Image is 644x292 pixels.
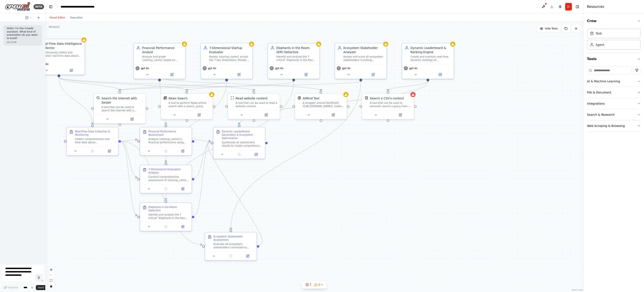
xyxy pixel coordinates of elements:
button: Open in side panel [120,117,144,122]
div: A tool that can be used to read a website content. [236,101,277,108]
p: Hello! I'm the CrewAI assistant. What kind of automation do you want to build? [7,27,39,40]
g: Edge from 1d79a305-1045-4245-a65d-d23529e301fa to c868d89c-2e58-47d4-bb71-86d131130f97 [121,139,137,179]
g: Edge from 81516f54-f559-40ce-bcd4-28bf6a51e8f5 to c868d89c-2e58-47d4-bb71-86d131130f97 [164,81,229,162]
g: Edge from aa50d4b0-c0f1-45be-8816-7428a6085ad9 to 82519162-1e24-4daa-be2b-57fe79c67851 [157,77,168,124]
span: Send [38,286,44,289]
button: Open in side panel [102,149,117,154]
div: Identify and analyze the 7 critical "Elephants in the Room" issues for {startup_name} that are of... [276,55,317,62]
button: Hide right sidebar [574,4,580,10]
button: AI & Machine Learning [587,76,641,87]
button: Open in side panel [294,72,318,77]
g: Edge from 0c0c8b90-a5f6-477f-ac42-42bc76c228ca to 800a10e9-a460-42d0-87d9-4034a77c3452 [164,81,296,200]
g: Edge from 82519162-1e24-4daa-be2b-57fe79c67851 to 500714b7-31b8-4329-81c5-d98f8272b9b6 [194,137,210,143]
div: Create and maintain real-time dynamic rankings of {startup_name} and ecosystem stakeholders based... [410,55,451,62]
button: Web Scraping & Browsing [587,120,641,131]
div: Analyze {startup_name}'s financial performance using collected data to generate dynamic scoring a... [148,137,189,144]
div: SerperDevToolSearch the internet with SerperA tool that can be used to search the internet with a... [93,93,146,124]
div: Ecosystem Stakeholder AssessmentEvaluate all ecosystem stakeholders connected to {startup_name} a... [205,232,257,261]
div: Collect comprehensive real-time data about {startup_name} including recent news articles, press r... [75,137,116,144]
div: Financial Performance Analyst [142,46,183,54]
button: Open in side panel [249,152,263,157]
div: Dynamic Leaderboard & Ranking Engine [410,46,451,54]
button: Search & Research [587,109,641,120]
img: AIMindTool [298,96,301,100]
g: Edge from 0c0c8b90-a5f6-477f-ac42-42bc76c228ca to 084d990d-d681-4f5f-b612-e872a878d762 [185,81,296,91]
button: Click to speak your automation idea [36,274,42,281]
div: Real-Time Data Intelligence CollectorContinuously collect and monitor real-time data about {start... [33,39,85,75]
button: No output available [157,186,175,191]
g: Edge from d42cc8f0-8806-4811-bff2-b09c4f71262a to 1d79a305-1045-4245-a65d-d23529e301fa [57,77,95,124]
button: Open in side panel [388,112,412,117]
button: Open in side panel [59,68,83,73]
div: A wrapper around [AI-Minds]([URL][DOMAIN_NAME]). Useful for when you need answers to questions fr... [303,101,344,108]
button: No output available [230,152,248,157]
button: Improve [2,285,20,290]
div: Real-Time Data Intelligence Collector [42,42,82,50]
div: Search the internet with Serper [101,96,143,105]
div: Synthesize all assessment results to create comprehensive rankings and generate actionable insigh... [222,141,262,147]
button: No output available [84,149,101,154]
button: Open in side panel [254,112,278,117]
div: Agent [596,43,604,47]
div: AIMind Tool [303,96,319,100]
div: 7-Dimensional Startup Evaluator [209,46,250,54]
div: Search a CSV's content [370,96,404,100]
button: Open in side panel [361,72,385,77]
div: SerplyNewsSearchToolNews SearchA tool to perform News article search with a search_query. [161,93,213,120]
button: zoom in [48,267,54,272]
div: Assess and score all ecosystem stakeholders including Investors, Mentors, Enablers (Accelerators,... [343,55,384,62]
button: Tools [587,53,641,65]
div: Continuously collect and monitor real-time data about {startup_name} and ecosystem stakeholders f... [42,51,82,58]
button: Hide Tools [537,25,560,32]
div: Conduct comprehensive assessment of {startup_name} across the 7 key dimensions: Market Opportunit... [148,175,189,182]
img: CSVSearchTool [365,96,368,100]
button: Send [36,285,49,290]
div: Elephants in the Room (EiR) Detective [276,46,317,54]
button: No output available [157,224,175,229]
button: Open in side panel [175,224,190,229]
g: Edge from 7dea282e-2994-4662-919c-b20d2f1c46e2 to 08d09d29-f30a-4213-a614-d010c22179f4 [386,81,430,91]
div: Financial Performance AnalystAnalyze and grade {startup_name} based on comprehensive financial pe... [133,43,186,79]
div: A tool that can be used to semantic search a query from a CSV's content. [370,101,411,108]
button: Crew [587,15,641,27]
img: Logo [5,2,30,11]
span: 1 [310,283,312,287]
g: Edge from 1d79a305-1045-4245-a65d-d23529e301fa to 82519162-1e24-4daa-be2b-57fe79c67851 [121,137,137,143]
g: Edge from 7dea282e-2994-4662-919c-b20d2f1c46e2 to 500714b7-31b8-4329-81c5-d98f8272b9b6 [237,81,430,124]
button: 18 [302,281,327,289]
div: Real-Time Data Collection & MonitoringCollect comprehensive real-time data about {startup_name} i... [66,127,119,156]
div: Ecosystem Stakeholder AnalyzerAssess and score all ecosystem stakeholders including Investors, Me... [335,43,387,79]
span: 8 [318,283,320,287]
div: Financial Performance AssessmentAnalyze {startup_name}'s financial performance using collected da... [140,127,192,156]
div: Real-Time Data Collection & Monitoring [75,130,116,137]
button: Open in side panel [187,112,211,117]
button: Switch to previous chat [23,15,34,20]
button: Integrations [587,98,641,109]
a: React Flow attribution [572,289,583,291]
div: Tools [587,65,641,135]
div: 7-Dimensional Evaluation Analysis [148,168,189,174]
div: 7-Dimensional Startup EvaluatorAssess {startup_name} across the 7 key dimensions: Market Opportun... [200,43,253,79]
div: Task [596,31,602,36]
div: Evaluate all ecosystem stakeholders connected to {startup_name} across multiple categories: Inves... [213,242,254,249]
div: ScrapeWebsiteToolRead website contentA tool that can be used to read a website content. [228,93,280,120]
div: Dynamic Leaderboard Generation & Ecosystem Optimization [222,130,262,140]
div: Elephants in the Room DetectionIdentify and analyze the 7 critical "Elephants in the Room" issues... [140,203,192,231]
div: 7-Dimensional Evaluation AnalysisConduct comprehensive assessment of {startup_name} across the 7 ... [140,165,192,193]
div: BETA [34,4,44,9]
span: gpt-4o [275,67,283,70]
div: Assess {startup_name} across the 7 key dimensions: Market Opportunity, Product-Market Fit, Team Q... [209,55,250,62]
img: SerperDevTool [96,96,100,100]
g: Edge from 800a10e9-a460-42d0-87d9-4034a77c3452 to 500714b7-31b8-4329-81c5-d98f8272b9b6 [194,139,210,217]
g: Edge from 1d79a305-1045-4245-a65d-d23529e301fa to 800a10e9-a460-42d0-87d9-4034a77c3452 [121,139,137,217]
g: Edge from 1d79a305-1045-4245-a65d-d23529e301fa to e53b2d74-b20e-46cb-af4e-bc88314858ed [121,139,202,247]
button: Open in side panel [321,112,345,117]
button: fit view [48,278,54,283]
img: ScrapeWebsiteTool [231,96,234,100]
span: gpt-4o [141,67,149,70]
div: Version 1 [49,25,60,29]
g: Edge from 2cdb5ae4-dfb1-4966-b887-d8bc1d1907ba to 574835a2-f98a-4240-b5fe-181b9dfe7673 [118,81,363,91]
g: Edge from aa50d4b0-c0f1-45be-8816-7428a6085ad9 to 4b4cc994-4120-4c8e-976d-f75bd6eaab72 [157,77,323,91]
g: Edge from d42cc8f0-8806-4811-bff2-b09c4f71262a to aa5e24fc-015b-45ec-8cdc-1669b8eae811 [57,77,256,91]
span: Hide Tools [545,27,558,30]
